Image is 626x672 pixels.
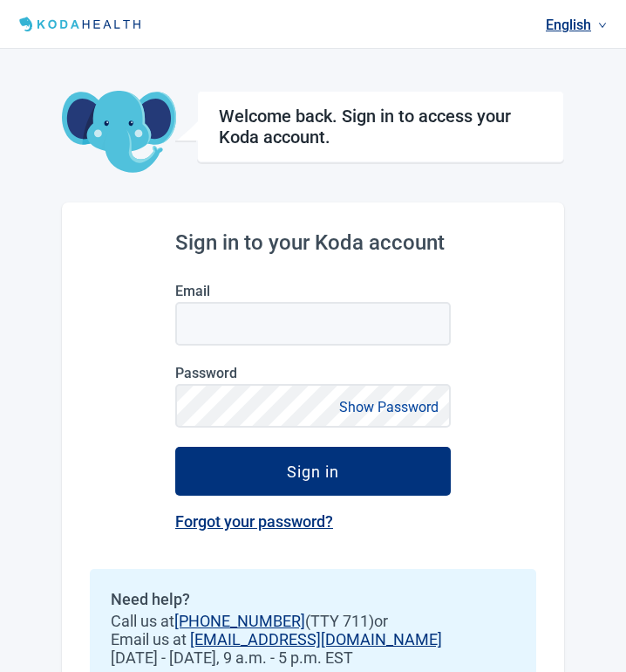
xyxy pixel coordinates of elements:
button: Sign in [175,447,451,496]
a: Forgot your password? [175,512,333,531]
h1: Welcome back. Sign in to access your Koda account. [219,106,542,147]
img: Koda Elephant [62,91,176,175]
label: Email [175,283,451,299]
button: Show Password [334,395,444,419]
span: [DATE] - [DATE], 9 a.m. - 5 p.m. EST [111,648,515,667]
a: Current language: English [539,10,614,39]
h2: Sign in to your Koda account [175,230,451,255]
img: Koda Health [14,14,149,35]
a: [EMAIL_ADDRESS][DOMAIN_NAME] [190,630,442,648]
label: Password [175,365,451,381]
span: Email us at [111,630,515,648]
span: down [598,21,607,30]
h2: Need help? [111,590,515,608]
span: Call us at (TTY 711) or [111,612,515,630]
a: [PHONE_NUMBER] [174,612,305,630]
div: Sign in [287,463,339,480]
